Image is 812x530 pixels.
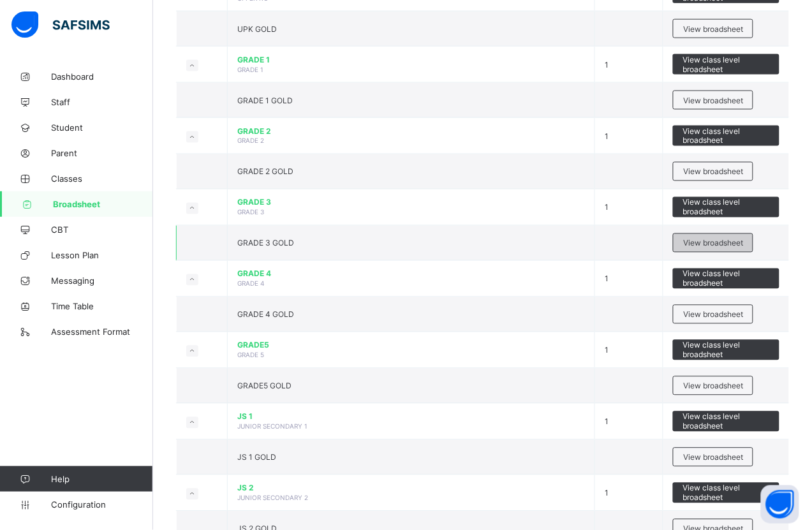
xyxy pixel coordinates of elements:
[683,341,770,360] span: View class level broadsheet
[683,198,770,217] span: View class level broadsheet
[605,131,609,141] span: 1
[237,167,293,177] span: GRADE 2 GOLD
[673,305,753,314] a: View broadsheet
[51,327,153,337] span: Assessment Format
[605,203,609,212] span: 1
[51,122,153,133] span: Student
[673,269,779,278] a: View class level broadsheet
[237,453,276,462] span: JS 1 GOLD
[237,280,264,288] span: GRADE 4
[51,499,152,510] span: Configuration
[683,24,743,34] span: View broadsheet
[683,483,770,503] span: View class level broadsheet
[51,71,153,82] span: Dashboard
[605,274,609,284] span: 1
[51,148,153,158] span: Parent
[673,197,779,207] a: View class level broadsheet
[237,494,308,502] span: JUNIOR SECONDARY 2
[673,91,753,100] a: View broadsheet
[673,162,753,172] a: View broadsheet
[683,167,743,177] span: View broadsheet
[237,239,294,248] span: GRADE 3 GOLD
[673,340,779,350] a: View class level broadsheet
[683,269,770,288] span: View class level broadsheet
[605,417,609,427] span: 1
[237,55,585,64] span: GRADE 1
[673,448,753,457] a: View broadsheet
[683,310,743,320] span: View broadsheet
[673,126,779,135] a: View class level broadsheet
[683,412,770,431] span: View class level broadsheet
[237,24,277,34] span: UPK GOLD
[51,474,152,484] span: Help
[237,351,264,359] span: GRADE 5
[683,126,770,145] span: View class level broadsheet
[53,199,153,209] span: Broadsheet
[673,376,753,386] a: View broadsheet
[683,453,743,462] span: View broadsheet
[237,126,585,136] span: GRADE 2
[237,341,585,350] span: GRADE5
[673,519,753,529] a: View broadsheet
[673,54,779,64] a: View class level broadsheet
[683,239,743,248] span: View broadsheet
[605,60,609,70] span: 1
[51,225,153,235] span: CBT
[237,483,585,493] span: JS 2
[11,11,110,38] img: safsims
[51,173,153,184] span: Classes
[237,412,585,422] span: JS 1
[237,381,292,391] span: GRADE5 GOLD
[683,96,743,105] span: View broadsheet
[237,423,307,431] span: JUNIOR SECONDARY 1
[605,346,609,355] span: 1
[51,250,153,260] span: Lesson Plan
[237,310,294,320] span: GRADE 4 GOLD
[51,301,153,311] span: Time Table
[51,276,153,286] span: Messaging
[673,483,779,492] a: View class level broadsheet
[237,96,293,105] span: GRADE 1 GOLD
[673,233,753,243] a: View broadsheet
[673,411,779,421] a: View class level broadsheet
[683,55,770,74] span: View class level broadsheet
[237,137,264,145] span: GRADE 2
[673,19,753,29] a: View broadsheet
[51,97,153,107] span: Staff
[683,381,743,391] span: View broadsheet
[237,269,585,279] span: GRADE 4
[761,485,799,524] button: Open asap
[605,489,609,498] span: 1
[237,209,264,216] span: GRADE 3
[237,66,263,73] span: GRADE 1
[237,198,585,207] span: GRADE 3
